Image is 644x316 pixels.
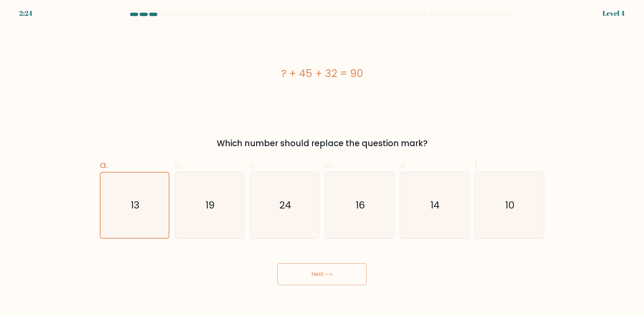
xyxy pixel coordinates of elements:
[277,263,367,285] button: Next
[356,199,365,212] text: 16
[505,199,515,212] text: 10
[279,199,291,212] text: 24
[603,8,625,18] div: Level 4
[175,158,183,172] span: b.
[100,66,544,81] div: ? + 45 + 32 = 90
[430,199,440,212] text: 14
[400,158,407,172] span: e.
[131,198,140,212] text: 13
[100,158,108,172] span: a.
[19,8,33,18] div: 2:24
[205,199,215,212] text: 19
[475,158,479,172] span: f.
[325,158,333,172] span: d.
[104,137,540,150] div: Which number should replace the question mark?
[250,158,257,172] span: c.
